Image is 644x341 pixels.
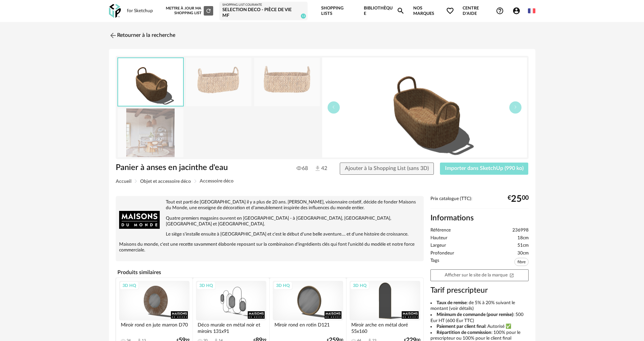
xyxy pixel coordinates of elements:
span: 68 [296,165,308,172]
div: Prix catalogue (TTC): [430,196,529,209]
img: svg+xml;base64,PHN2ZyB3aWR0aD0iMjQiIGhlaWdodD0iMjQiIHZpZXdCb3g9IjAgMCAyNCAyNCIgZmlsbD0ibm9uZSIgeG... [109,31,117,40]
li: : de 5% à 20% suivant le montant (voir détails) [430,300,529,312]
button: Importer dans SketchUp (990 ko) [440,163,529,175]
span: Largeur [430,243,446,249]
span: Objet et accessoire déco [140,179,191,184]
span: Accueil [116,179,131,184]
span: Heart Outline icon [446,7,454,15]
img: Téléchargements [314,165,321,172]
span: Profondeur [430,250,454,257]
img: panier-a-anses-en-jacinthe-d-eau-1000-1-18-236998_1.jpg [186,58,251,106]
p: Le siège s'installe ensuite à [GEOGRAPHIC_DATA] et c'est le début d'une belle aventure.... et d'u... [119,232,420,237]
span: Importer dans SketchUp (990 ko) [445,166,524,171]
img: thumbnail.png [118,58,183,106]
span: Référence [430,227,451,234]
p: Tout est parti de [GEOGRAPHIC_DATA] il y a plus de 20 ans. [PERSON_NAME], visionnaire créatif, dé... [119,199,420,211]
div: Mettre à jour ma Shopping List [164,6,213,16]
span: 12 [301,14,306,19]
div: 3D HQ [273,281,293,290]
p: Quatre premiers magasins ouvrent en [GEOGRAPHIC_DATA] - à [GEOGRAPHIC_DATA], [GEOGRAPHIC_DATA], [... [119,216,420,227]
span: 30cm [517,250,529,257]
span: Open In New icon [509,272,514,277]
div: Déco murale en métal noir et miroirs 131x91 [196,320,266,334]
span: 18cm [517,235,529,241]
img: panier-a-anses-en-jacinthe-d-eau-1000-1-18-236998_2.jpg [254,58,320,106]
h2: Informations [430,213,529,223]
span: Tags [430,258,439,268]
span: Magnify icon [397,7,405,15]
li: : 500 Eur HT (600 Eur TTC) [430,312,529,324]
p: Maisons du monde, c'est une recette savamment élaborée reposant sur la combinaison d'ingrédients ... [119,242,420,253]
span: 51cm [517,243,529,249]
a: Shopping List courante Selection deco - Pièce de vie MF 12 [222,3,305,19]
span: Centre d'aideHelp Circle Outline icon [463,5,504,17]
span: 42 [314,165,327,172]
button: Ajouter à la Shopping List (sans 3D) [340,163,434,175]
div: Selection deco - Pièce de vie MF [222,7,305,19]
a: Retourner à la recherche [109,28,175,43]
span: 236998 [512,227,529,234]
span: Help Circle Outline icon [496,7,504,15]
span: 25 [511,196,522,202]
div: Miroir rond en jute marron D70 [119,320,190,334]
b: Paiement par client final [437,324,485,329]
h4: Produits similaires [116,267,424,277]
b: Minimum de commande (pour remise) [437,312,513,317]
span: Account Circle icon [512,7,524,15]
span: Refresh icon [205,9,212,13]
div: Breadcrumb [116,179,529,184]
img: fr [528,7,535,15]
h1: Panier à anses en jacinthe d'eau [116,163,284,173]
b: Répartition de commission [437,330,491,335]
img: brand logo [119,199,160,240]
div: Miroir rond en rotin D121 [273,320,343,334]
span: Account Circle icon [512,7,520,15]
div: Miroir arche en métal doré 55x160 [350,320,420,334]
div: for Sketchup [127,8,153,14]
span: Ajouter à la Shopping List (sans 3D) [345,166,429,171]
img: panier-a-anses-en-jacinthe-d-eau-1000-1-18-236998_9.jpg [118,108,183,157]
div: 3D HQ [119,281,139,290]
span: Hauteur [430,235,447,241]
a: Afficher sur le site de la marqueOpen In New icon [430,269,529,281]
div: 3D HQ [196,281,216,290]
b: Taux de remise [437,300,467,305]
span: fibre [514,258,529,266]
li: : Autorisé ✅ [430,324,529,330]
img: OXP [109,4,121,18]
div: Shopping List courante [222,3,305,7]
div: 3D HQ [350,281,370,290]
div: € 00 [508,196,529,202]
h3: Tarif prescripteur [430,286,529,295]
img: thumbnail.png [322,57,527,157]
span: Accessoire déco [200,179,234,184]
